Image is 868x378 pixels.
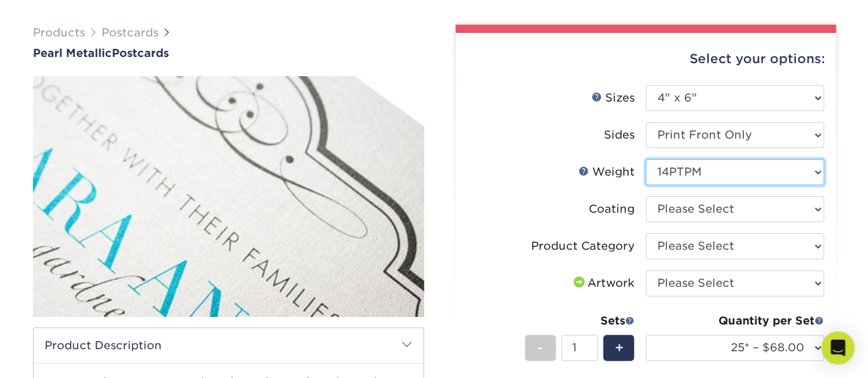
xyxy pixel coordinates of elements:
span: - [537,338,543,358]
div: Artwork [571,275,635,292]
h1: Postcards [33,47,424,60]
img: Pearl Metallic 01 [33,61,424,331]
div: Quantity per Set [646,313,824,329]
div: Sets [525,313,635,329]
a: Pearl MetallicPostcards [33,47,424,60]
span: + [614,338,623,358]
a: Postcards [102,26,159,39]
div: Coating [589,201,635,217]
div: Sizes [591,90,635,106]
div: Select your options: [467,33,825,85]
a: Products [33,26,85,39]
h2: Product Description [34,328,423,363]
span: Pearl Metallic [33,47,112,60]
div: Weight [578,164,635,180]
div: Product Category [531,238,635,255]
div: Open Intercom Messenger [821,331,854,364]
iframe: Google Customer Reviews [3,336,117,373]
div: Sides [604,127,635,143]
